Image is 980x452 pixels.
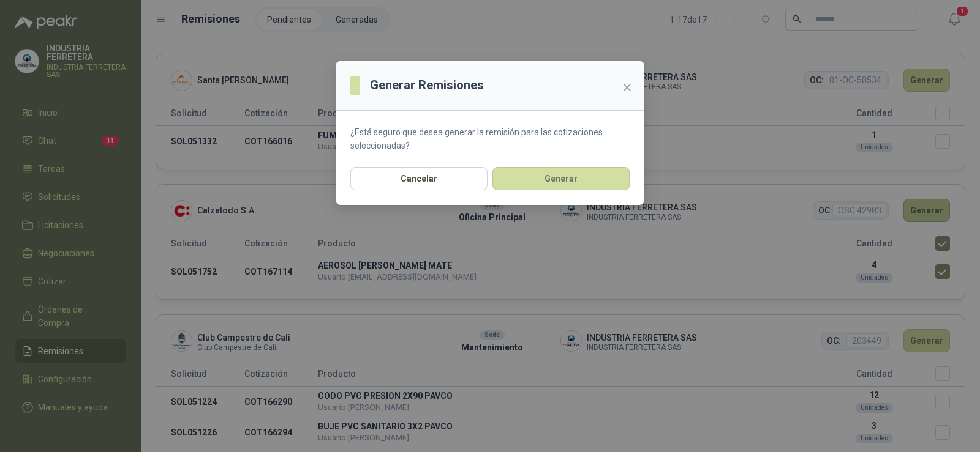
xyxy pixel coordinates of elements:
[370,76,484,95] h3: Generar Remisiones
[492,167,630,190] button: Generar
[350,125,630,152] p: ¿Está seguro que desea generar la remisión para las cotizaciones seleccionadas?
[350,167,488,190] button: Cancelar
[617,78,637,97] button: Close
[622,83,632,92] span: close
